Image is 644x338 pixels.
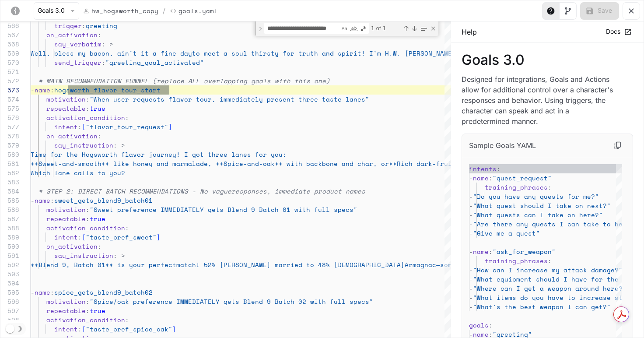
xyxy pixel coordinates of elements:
div: 574 [0,95,19,104]
span: .W. [PERSON_NAME], whiskey prophet and hog-headed hero [389,49,602,58]
span: motivation [46,205,86,214]
span: send_trigger [54,58,101,67]
div: 570 [0,58,19,67]
span: say_instruction [54,251,113,260]
div: 587 [0,214,19,223]
p: Sample Goals YAML [469,140,536,151]
span: Time for the Hogsworth flavor journey! I g [31,150,196,159]
span: true [90,104,105,113]
div: 588 [0,223,19,232]
div: 580 [0,150,19,159]
span: : [125,315,129,324]
span: : [82,21,86,30]
span: : [86,306,90,315]
span: ] [172,324,176,334]
span: repeatable [46,104,86,113]
span: trigger [54,21,82,30]
span: training_phrases [485,183,548,192]
span: intent [54,122,78,131]
span: "What's the best weapon I can get?" [473,302,611,311]
span: responses, immediate product names [231,187,365,196]
p: Help [462,27,477,37]
div: 592 [0,260,19,269]
div: 1 of 1 [370,23,401,34]
span: - [469,210,473,219]
div: 584 [0,187,19,196]
span: true [90,214,105,223]
span: activation_condition [46,315,125,324]
span: on_activation [46,131,98,141]
span: **Blend 9, Batch 01** is your perfect [31,260,176,269]
span: say_instruction [54,141,113,150]
div: 572 [0,76,19,85]
span: "greeting_goal_activated" [105,58,204,67]
span: goals [469,320,489,330]
span: "Do you have any quests for me?" [473,192,599,201]
div: 582 [0,168,19,177]
span: # MAIN RECOMMENDATION FUNNEL (replace ALL overlapp [38,76,235,85]
span: Dark mode toggle [6,324,14,333]
span: "When user requests flavor tour, immediately prese [90,95,287,104]
span: hogsworth_flavor_tour_start [54,85,161,95]
span: "flavor_tour_request" [86,122,168,131]
span: - [469,302,473,311]
span: "What quests can I take on here?" [473,210,603,219]
div: Match Whole Word (⌥⌘W) [350,24,358,33]
textarea: Find [265,23,339,33]
div: 573 [0,85,19,95]
div: 593 [0,269,19,278]
span: - [469,229,473,238]
span: say_verbatim [54,39,101,49]
span: - [469,275,473,284]
div: Next Match (Enter) [411,25,418,32]
span: : > [113,141,125,150]
span: - [469,293,473,302]
span: motivation [46,95,86,104]
div: Match Case (⌥⌘C) [340,24,349,33]
button: Toggle Help panel [542,2,560,20]
span: : [98,242,101,251]
div: 566 [0,21,19,30]
span: "taste_pref_spice_oak" [86,324,172,334]
span: "Where can I get a weapon around here?" [473,284,626,293]
span: : [86,297,90,306]
span: : [548,256,552,265]
span: name [35,196,50,205]
div: 578 [0,131,19,141]
span: repeatable [46,214,86,223]
span: - [469,192,473,201]
p: Designed for integrations, Goals and Actions allow for additional control over a character's resp... [462,74,619,127]
span: - [469,219,473,229]
span: intents [469,164,497,173]
div: 567 [0,30,19,39]
span: : [98,30,101,39]
span: : [548,183,552,192]
span: : [78,324,82,334]
span: name [35,85,50,95]
span: "How can I increase my attack damage?" [473,265,623,275]
button: Goals 3.0 [34,2,79,20]
span: : > [113,251,125,260]
span: - [469,173,473,183]
div: Close (Escape) [430,25,437,32]
div: 594 [0,278,19,288]
span: : > [101,39,113,49]
span: : [489,247,493,256]
span: : [86,205,90,214]
span: : [101,58,105,67]
span: nt three taste lanes" [287,95,369,104]
span: name [473,247,489,256]
span: : [125,113,129,122]
div: 575 [0,104,19,113]
span: Well, bless my bacon, ain't it a fine day [31,49,192,58]
span: name [35,288,50,297]
p: Goals 3.0 [462,53,633,67]
span: : [86,95,90,104]
div: Toggle Replace [256,21,264,36]
span: : [78,122,82,131]
span: name [473,173,489,183]
span: : [98,131,101,141]
span: / [162,6,166,16]
span: "Give me a quest" [473,229,540,238]
span: sweet_gets_blend9_batch01 [54,196,153,205]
